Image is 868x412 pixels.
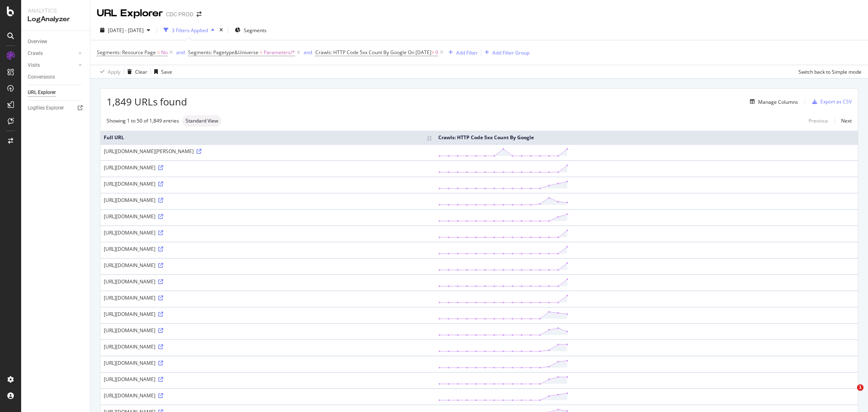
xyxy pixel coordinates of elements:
[758,99,798,105] div: Manage Columns
[176,48,185,56] button: and
[108,68,120,75] div: Apply
[161,68,172,75] div: Save
[104,392,432,399] div: [URL][DOMAIN_NAME]
[260,49,262,56] span: =
[104,229,432,236] div: [URL][DOMAIN_NAME]
[104,245,432,252] div: [URL][DOMAIN_NAME]
[176,49,185,56] div: and
[304,48,312,56] button: and
[104,148,432,155] div: [URL][DOMAIN_NAME][PERSON_NAME]
[244,27,267,34] span: Segments
[835,115,852,127] a: Next
[157,49,160,56] span: =
[408,49,431,56] span: On [DATE]
[304,49,312,56] div: and
[28,73,55,81] div: Conversions
[104,180,432,187] div: [URL][DOMAIN_NAME]
[28,37,84,46] a: Overview
[28,37,47,46] div: Overview
[161,47,168,58] span: No
[104,294,432,301] div: [URL][DOMAIN_NAME]
[186,118,218,123] span: Standard View
[104,343,432,350] div: [URL][DOMAIN_NAME]
[28,104,64,112] div: Logfiles Explorer
[747,97,798,107] button: Manage Columns
[840,384,860,404] iframe: Intercom live chat
[104,197,432,204] div: [URL][DOMAIN_NAME]
[104,278,432,285] div: [URL][DOMAIN_NAME]
[28,49,76,58] a: Crawls
[104,164,432,171] div: [URL][DOMAIN_NAME]
[97,24,153,37] button: [DATE] - [DATE]
[104,213,432,220] div: [URL][DOMAIN_NAME]
[107,95,187,109] span: 1,849 URLs found
[492,49,529,56] div: Add Filter Group
[104,311,432,318] div: [URL][DOMAIN_NAME]
[166,10,193,18] div: CDC PROD
[104,376,432,383] div: [URL][DOMAIN_NAME]
[182,115,221,127] div: neutral label
[315,49,407,56] span: Crawls: HTTP Code 5xx Count By Google
[798,68,861,75] div: Switch back to Simple mode
[795,65,861,78] button: Switch back to Simple mode
[151,65,172,78] button: Save
[104,327,432,334] div: [URL][DOMAIN_NAME]
[104,359,432,366] div: [URL][DOMAIN_NAME]
[160,24,218,37] button: 3 Filters Applied
[197,11,201,17] div: arrow-right-arrow-left
[188,49,258,56] span: Segments: Pagetype&Universe
[232,24,270,37] button: Segments
[107,117,179,124] div: Showing 1 to 50 of 1,849 entries
[445,48,478,57] button: Add Filter
[104,262,432,269] div: [URL][DOMAIN_NAME]
[108,27,144,34] span: [DATE] - [DATE]
[456,49,478,56] div: Add Filter
[101,131,435,144] th: Full URL: activate to sort column ascending
[28,15,83,24] div: LogAnalyzer
[97,65,120,78] button: Apply
[435,131,858,144] th: Crawls: HTTP Code 5xx Count By Google
[28,88,84,97] a: URL Explorer
[218,26,225,34] div: times
[28,7,83,15] div: Analytics
[264,47,295,58] span: Parameters/*
[124,65,147,78] button: Clear
[28,73,84,81] a: Conversions
[481,48,529,57] button: Add Filter Group
[431,49,434,56] span: >
[857,384,864,391] span: 1
[28,88,56,97] div: URL Explorer
[435,47,438,58] span: 0
[28,49,43,58] div: Crawls
[809,95,852,108] button: Export as CSV
[28,104,84,112] a: Logfiles Explorer
[135,68,147,75] div: Clear
[97,49,156,56] span: Segments: Resource Page
[820,98,852,105] div: Export as CSV
[97,7,163,20] div: URL Explorer
[28,61,76,70] a: Visits
[172,27,208,34] div: 3 Filters Applied
[28,61,40,70] div: Visits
